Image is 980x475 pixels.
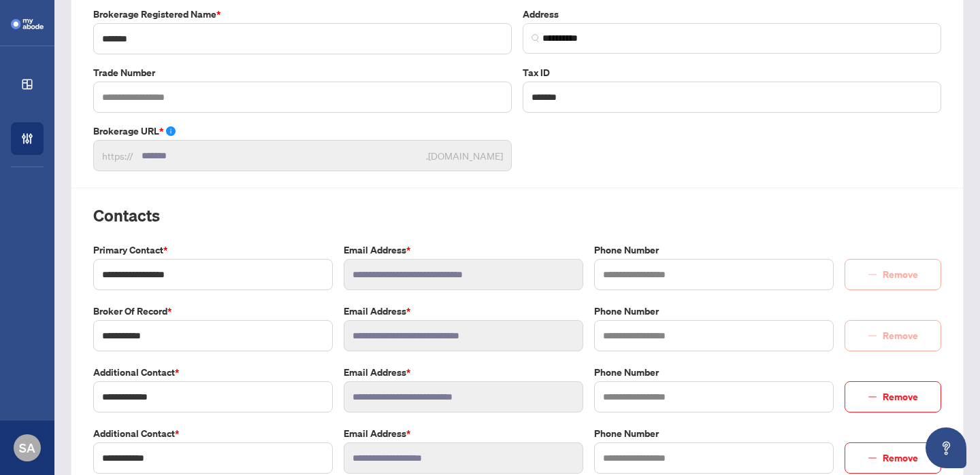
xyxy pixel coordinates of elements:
[532,34,540,42] img: search_icon
[344,426,583,441] label: Email Address
[845,320,941,351] button: Remove
[523,65,941,80] label: Tax ID
[93,7,512,22] label: Brokerage Registered Name
[166,126,176,136] span: info-circle
[344,243,583,258] label: Email Address
[426,148,503,163] span: .[DOMAIN_NAME]
[93,124,512,139] label: Brokerage URL
[868,453,877,463] span: minus
[93,65,512,80] label: Trade Number
[93,304,333,319] label: Broker of Record
[594,426,834,441] label: Phone Number
[102,148,133,163] span: https://
[11,19,44,29] img: logo
[19,438,35,457] span: SA
[344,304,583,319] label: Email Address
[344,365,583,380] label: Email Address
[93,426,333,441] label: Additional Contact
[926,427,966,468] button: Open asap
[883,386,918,408] span: Remove
[523,7,941,22] label: Address
[594,304,834,319] label: Phone Number
[93,365,333,380] label: Additional Contact
[845,442,941,474] button: Remove
[868,392,877,402] span: minus
[594,365,834,380] label: Phone Number
[845,259,941,290] button: Remove
[845,381,941,412] button: Remove
[594,243,834,258] label: Phone Number
[93,205,941,226] h2: Contacts
[93,243,333,258] label: Primary Contact
[883,447,918,469] span: Remove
